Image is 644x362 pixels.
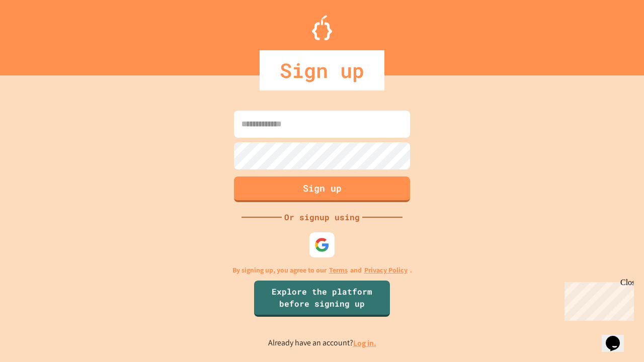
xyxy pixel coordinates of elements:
[282,211,362,223] div: Or signup using
[268,337,376,349] p: Already have an account?
[364,265,408,276] a: Privacy Policy
[260,50,384,90] div: Sign up
[4,4,69,64] div: Chat with us now!Close
[314,237,330,252] img: google-icon.svg
[602,322,634,352] iframe: chat widget
[353,338,376,348] a: Log in.
[312,15,332,40] img: Logo.svg
[232,265,412,276] p: By signing up, you agree to our and .
[234,176,410,202] button: Sign up
[329,265,348,276] a: Terms
[254,281,390,317] a: Explore the platform before signing up
[560,278,634,321] iframe: chat widget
